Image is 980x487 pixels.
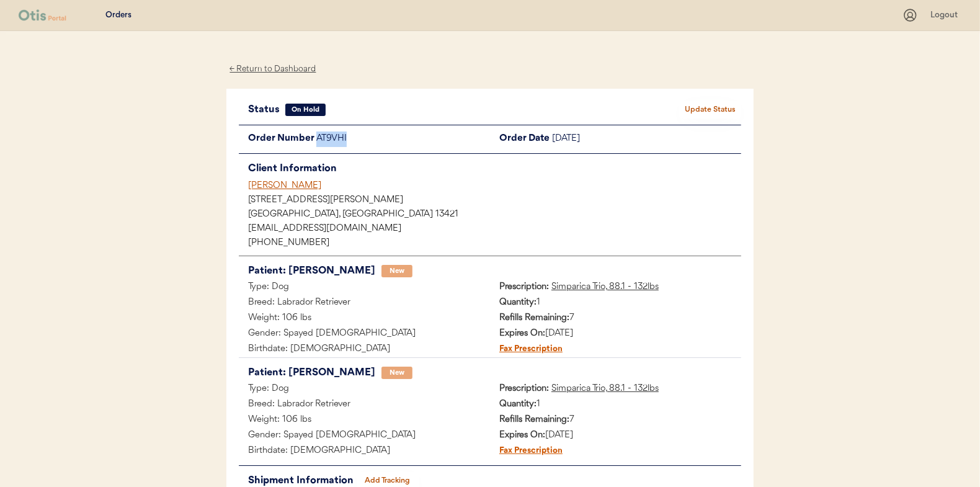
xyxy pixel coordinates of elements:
[239,132,316,147] div: Order Number
[248,239,741,248] div: [PHONE_NUMBER]
[239,342,490,357] div: Birthdate: [DEMOGRAPHIC_DATA]
[248,101,285,118] div: Status
[226,62,319,76] div: ← Return to Dashboard
[248,160,741,177] div: Client Information
[239,311,490,326] div: Weight: 106 lbs
[490,342,563,357] div: Fax Prescription
[239,382,490,397] div: Type: Dog
[499,400,537,409] strong: Quantity:
[551,384,659,393] u: Simparica Trio, 88.1 - 132lbs
[930,9,961,22] div: Logout
[248,210,741,219] div: [GEOGRAPHIC_DATA], [GEOGRAPHIC_DATA] 13421
[490,295,741,311] div: 1
[239,280,490,295] div: Type: Dog
[490,413,741,428] div: 7
[499,298,537,307] strong: Quantity:
[105,9,131,22] div: Orders
[490,397,741,413] div: 1
[239,295,490,311] div: Breed: Labrador Retriever
[499,384,549,393] strong: Prescription:
[239,428,490,444] div: Gender: Spayed [DEMOGRAPHIC_DATA]
[316,132,490,147] div: AT9VHI
[490,444,563,459] div: Fax Prescription
[490,428,741,444] div: [DATE]
[248,262,375,280] div: Patient: [PERSON_NAME]
[239,444,490,459] div: Birthdate: [DEMOGRAPHIC_DATA]
[499,313,569,323] strong: Refills Remaining:
[552,132,741,147] div: [DATE]
[248,364,375,382] div: Patient: [PERSON_NAME]
[679,101,741,118] button: Update Status
[490,132,552,147] div: Order Date
[490,311,741,326] div: 7
[551,282,659,292] u: Simparica Trio, 88.1 - 132lbs
[490,326,741,342] div: [DATE]
[499,282,549,292] strong: Prescription:
[239,326,490,342] div: Gender: Spayed [DEMOGRAPHIC_DATA]
[499,415,569,424] strong: Refills Remaining:
[248,196,741,205] div: [STREET_ADDRESS][PERSON_NAME]
[239,397,490,413] div: Breed: Labrador Retriever
[248,179,741,192] div: [PERSON_NAME]
[239,413,490,428] div: Weight: 106 lbs
[499,329,545,338] strong: Expires On:
[499,431,545,440] strong: Expires On:
[248,225,741,233] div: [EMAIL_ADDRESS][DOMAIN_NAME]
